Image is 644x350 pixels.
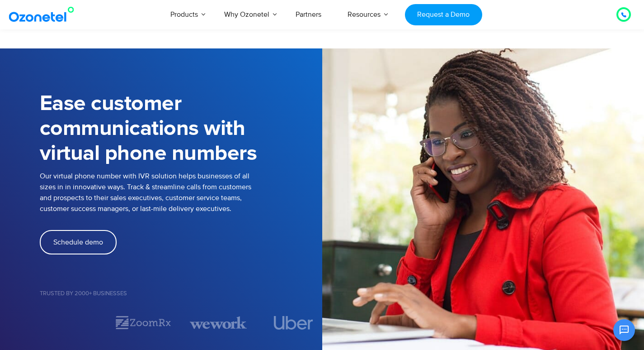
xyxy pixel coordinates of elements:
[40,171,322,214] p: Our virtual phone number with IVR solution helps businesses of all sizes in in innovative ways. T...
[40,230,117,254] a: Schedule demo
[115,315,172,331] div: 2 / 7
[274,316,313,330] img: uber.svg
[613,319,635,341] button: Open chat
[265,316,322,330] div: 4 / 7
[40,291,322,297] h5: Trusted by 2000+ Businesses
[405,4,482,25] a: Request a Demo
[40,317,97,328] div: 1 / 7
[190,315,247,331] img: wework.svg
[40,91,322,166] h1: Ease customer communications with virtual phone numbers
[115,315,172,331] img: zoomrx.svg
[190,315,247,331] div: 3 / 7
[40,315,322,331] div: Image Carousel
[53,239,103,246] span: Schedule demo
